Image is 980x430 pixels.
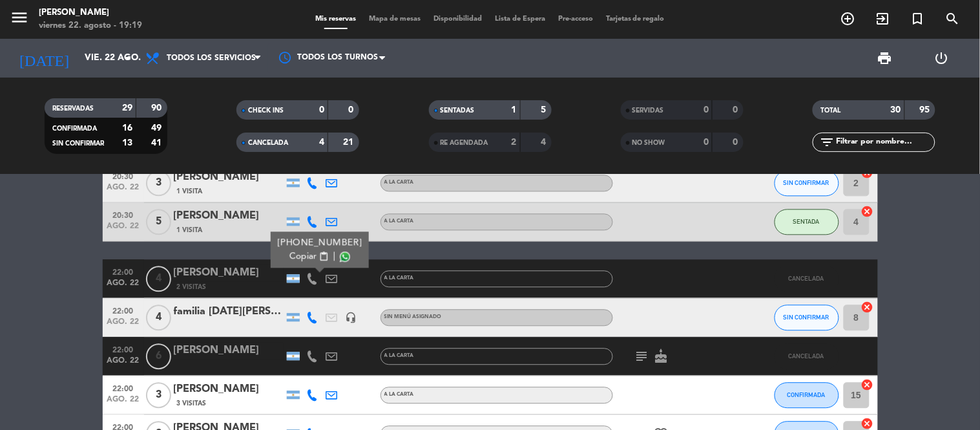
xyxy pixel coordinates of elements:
[775,305,839,331] button: SIN CONFIRMAR
[634,349,650,365] i: subject
[654,349,669,365] i: cake
[704,105,709,114] strong: 0
[174,169,284,186] div: [PERSON_NAME]
[861,301,874,314] i: cancel
[877,50,893,66] span: print
[52,125,97,132] span: CONFIRMADA
[107,222,140,237] span: ago. 22
[945,11,961,27] i: search
[632,140,665,146] span: NO SHOW
[146,171,171,197] span: 3
[775,210,839,235] button: SENTADA
[819,134,835,150] i: filter_list
[346,312,357,324] i: headset_mic
[861,379,874,392] i: cancel
[384,180,414,186] span: A LA CARTA
[784,314,829,321] span: SIN CONFIRMAR
[891,105,901,114] strong: 30
[146,344,171,370] span: 6
[384,392,414,398] span: A LA CARTA
[120,50,136,66] i: arrow_drop_down
[174,343,284,360] div: [PERSON_NAME]
[775,344,839,370] button: CANCELADA
[122,124,132,133] strong: 16
[875,11,891,27] i: exit_to_app
[820,107,840,114] span: TOTAL
[344,138,357,147] strong: 21
[441,107,475,114] span: SENTADAS
[151,138,164,147] strong: 41
[775,266,839,292] button: CANCELADA
[151,103,164,113] strong: 90
[384,354,414,359] span: A LA CARTA
[146,383,171,409] span: 3
[277,237,362,250] div: [PHONE_NUMBER]
[787,392,826,399] span: CONFIRMADA
[177,283,207,293] span: 2 Visitas
[248,140,288,146] span: CANCELADA
[107,169,140,184] span: 20:30
[248,107,284,114] span: CHECK INS
[349,105,357,114] strong: 0
[319,138,324,147] strong: 4
[107,303,140,318] span: 22:00
[151,124,164,133] strong: 49
[289,250,317,264] span: Copiar
[39,6,142,19] div: [PERSON_NAME]
[733,138,740,147] strong: 0
[39,19,142,32] div: viernes 22. agosto - 19:19
[552,16,599,23] span: Pre-acceso
[107,279,140,294] span: ago. 22
[333,250,335,264] span: |
[861,206,874,219] i: cancel
[384,315,442,320] span: Sin menú asignado
[174,208,284,225] div: [PERSON_NAME]
[512,138,517,147] strong: 2
[318,252,328,262] span: content_paste
[177,226,203,236] span: 1 Visita
[122,138,132,147] strong: 13
[427,16,488,23] span: Disponibilidad
[934,50,950,66] i: power_settings_new
[167,54,256,63] span: Todos los servicios
[488,16,552,23] span: Lista de Espera
[107,318,140,333] span: ago. 22
[107,342,140,357] span: 22:00
[174,382,284,398] div: [PERSON_NAME]
[541,138,548,147] strong: 4
[789,275,824,283] span: CANCELADA
[384,219,414,224] span: A LA CARTA
[775,383,839,409] button: CONFIRMADA
[107,264,140,279] span: 22:00
[784,180,829,187] span: SIN CONFIRMAR
[10,44,78,72] i: [DATE]
[10,8,29,32] button: menu
[107,184,140,199] span: ago. 22
[319,105,324,114] strong: 0
[920,105,933,114] strong: 95
[107,357,140,372] span: ago. 22
[913,39,970,78] div: LOG OUT
[177,399,207,409] span: 3 Visitas
[107,208,140,222] span: 20:30
[122,103,132,113] strong: 29
[174,304,284,321] div: familia [DATE][PERSON_NAME]([PERSON_NAME] y [PERSON_NAME]
[840,11,856,27] i: add_circle_outline
[146,210,171,235] span: 5
[146,305,171,331] span: 4
[289,250,329,264] button: Copiarcontent_paste
[704,138,709,147] strong: 0
[910,11,926,27] i: turned_in_not
[599,16,671,23] span: Tarjetas de regalo
[107,381,140,396] span: 22:00
[775,171,839,197] button: SIN CONFIRMAR
[107,396,140,411] span: ago. 22
[541,105,548,114] strong: 5
[10,8,29,27] i: menu
[384,276,414,281] span: A LA CARTA
[52,105,94,112] span: RESERVADAS
[835,135,935,149] input: Filtrar por nombre...
[632,107,664,114] span: SERVIDAS
[362,16,427,23] span: Mapa de mesas
[174,265,284,282] div: [PERSON_NAME]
